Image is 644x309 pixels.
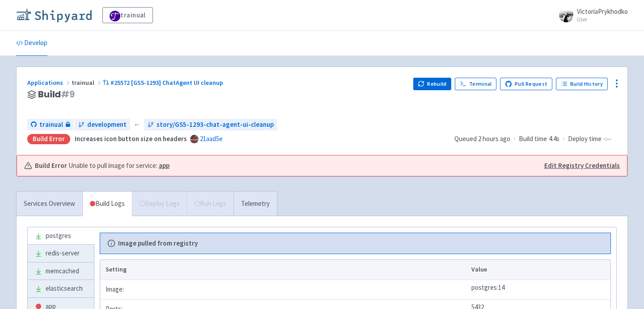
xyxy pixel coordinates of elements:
[519,134,547,144] span: Build time
[102,7,153,23] a: trainual
[200,134,223,143] a: 21aad5e
[103,79,225,87] a: #25572 [GS5-1293] ChatAgent UI cleanup
[500,78,552,90] a: Pull Request
[16,31,47,56] a: Develop
[118,238,198,249] b: Image pulled from registry
[233,192,277,216] a: Telemetry
[28,227,94,245] a: postgres
[87,120,127,130] span: development
[83,192,132,216] a: Build Logs
[577,7,628,16] span: VictoriaPrykhodko
[75,134,187,143] strong: Increases icon button size on headers
[454,134,510,143] span: Queued
[28,263,94,280] a: memcached
[603,134,611,144] span: -:--
[144,119,277,131] a: story/GS5-1293-chat-agent-ui-cleanup
[134,120,140,130] span: ←
[28,245,94,262] a: redis-server
[27,119,74,131] a: trainual
[478,134,510,143] time: 2 hours ago
[100,260,468,280] th: Setting
[577,17,628,22] small: User
[27,79,72,87] a: Applications
[413,78,452,90] button: Rebuild
[38,89,75,100] span: Build
[568,134,602,144] span: Deploy time
[544,161,620,171] a: Edit Registry Credentials
[39,120,63,130] span: trainual
[454,134,617,144] div: · ·
[468,280,610,299] td: postgres:14
[157,120,274,130] span: story/GS5-1293-chat-agent-ui-cleanup
[556,78,608,90] a: Build History
[35,161,67,171] b: Build Error
[100,280,468,299] td: Image:
[554,8,628,22] a: VictoriaPrykhodko User
[17,192,82,216] a: Services Overview
[549,134,559,144] span: 4.4s
[468,260,610,280] th: Value
[75,119,130,131] a: development
[27,134,70,144] div: Build Error
[28,280,94,297] a: elasticsearch
[72,79,103,87] span: trainual
[455,78,496,90] a: Terminal
[68,161,169,171] span: Unable to pull image for service:
[61,88,75,100] span: # 9
[16,8,92,22] img: Shipyard logo
[159,161,169,170] a: app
